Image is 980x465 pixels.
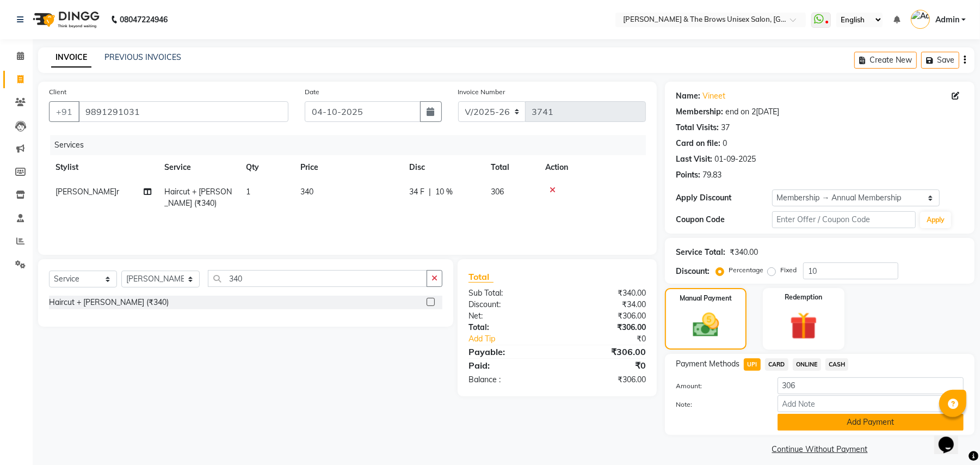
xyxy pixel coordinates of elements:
div: ₹306.00 [557,322,654,333]
div: Points: [676,169,700,181]
div: Discount: [460,299,557,310]
b: 08047224946 [120,4,168,35]
div: Sub Total: [460,287,557,299]
div: ₹306.00 [557,374,654,386]
div: 37 [721,122,730,133]
label: Amount: [668,381,769,391]
span: 340 [300,187,313,197]
span: Payment Methods [676,358,739,370]
th: Qty [239,155,294,180]
span: | [429,186,431,198]
input: Enter Offer / Coupon Code [772,211,916,228]
div: ₹34.00 [557,299,654,310]
div: Services [50,135,654,155]
a: Continue Without Payment [667,444,972,455]
div: Total: [460,322,557,333]
div: Net: [460,310,557,322]
label: Client [49,87,66,97]
label: Percentage [729,265,763,275]
span: UPI [744,358,761,371]
div: Balance : [460,374,557,386]
div: Coupon Code [676,214,772,225]
input: Search by Name/Mobile/Email/Code [78,101,288,122]
span: 306 [491,187,504,197]
div: ₹0 [557,359,654,372]
span: CARD [765,358,788,371]
span: Haircut + [PERSON_NAME] (₹340) [164,187,232,208]
span: ONLINE [793,358,821,371]
th: Price [294,155,403,180]
span: [PERSON_NAME]r [56,187,119,197]
iframe: chat widget [934,421,969,454]
span: Total [469,271,494,283]
span: Admin [935,14,959,26]
label: Invoice Number [458,87,506,97]
button: Create New [854,52,917,69]
div: Membership: [676,106,723,118]
div: 79.83 [702,169,722,181]
label: Redemption [785,292,822,302]
a: Vineet [702,90,725,102]
img: _gift.svg [781,309,826,343]
span: 10 % [435,186,453,198]
div: 01-09-2025 [714,154,756,165]
th: Service [158,155,239,180]
div: ₹340.00 [730,247,758,258]
div: Last Visit: [676,154,712,165]
button: +91 [49,101,79,122]
div: ₹340.00 [557,287,654,299]
img: Admin [911,10,930,29]
label: Note: [668,400,769,409]
div: Card on file: [676,138,720,149]
a: PREVIOUS INVOICES [104,52,181,62]
div: ₹306.00 [557,310,654,322]
img: logo [28,4,102,35]
label: Fixed [780,265,797,275]
th: Disc [403,155,484,180]
div: end on 2[DATE] [725,106,779,118]
div: Total Visits: [676,122,719,133]
input: Add Note [778,395,964,412]
button: Save [921,52,959,69]
div: Discount: [676,266,710,277]
button: Add Payment [778,414,964,431]
div: 0 [723,138,727,149]
a: INVOICE [51,48,91,68]
div: Name: [676,90,700,102]
th: Action [539,155,646,180]
span: 34 F [409,186,424,198]
div: ₹306.00 [557,345,654,358]
div: ₹0 [574,333,654,345]
div: Payable: [460,345,557,358]
label: Manual Payment [680,293,732,303]
div: Paid: [460,359,557,372]
th: Total [484,155,539,180]
div: Haircut + [PERSON_NAME] (₹340) [49,297,169,308]
th: Stylist [49,155,158,180]
span: CASH [825,358,849,371]
span: 1 [246,187,250,197]
a: Add Tip [460,333,574,345]
button: Apply [920,212,951,228]
input: Amount [778,377,964,394]
input: Search or Scan [208,270,427,287]
img: _cash.svg [685,310,728,340]
div: Service Total: [676,247,725,258]
div: Apply Discount [676,192,772,204]
label: Date [305,87,319,97]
